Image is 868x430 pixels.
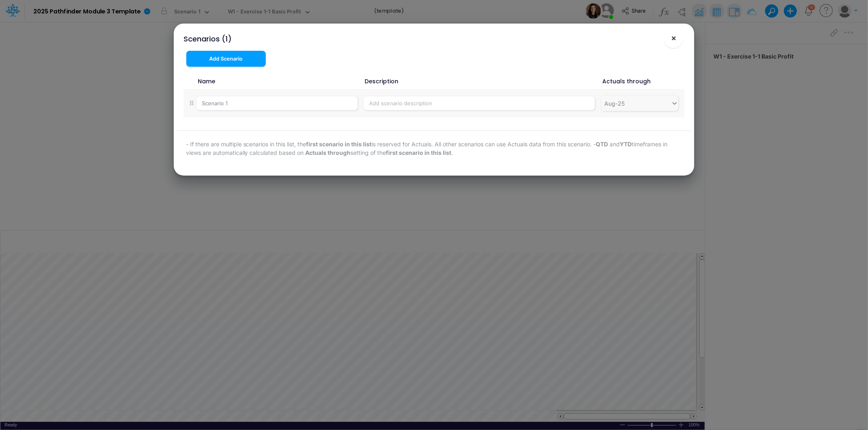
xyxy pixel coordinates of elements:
button: ! [643,35,652,45]
input: Add scenario description [364,96,595,110]
strong: first scenario in this list [386,149,452,156]
strong: YTD [620,141,632,148]
label: Name [197,77,215,86]
button: Add Scenario [186,51,266,67]
div: Scenarios (1) [184,33,232,44]
strong: Actuals through [306,149,351,156]
label: Actuals through [601,77,651,86]
div: Aug-25 [604,99,625,108]
strong: QTD [596,141,608,148]
strong: first scenario in this list [306,141,372,148]
p: - If there are multiple scenarios in this list, the is reserved for Actuals. All other scenarios ... [186,140,682,157]
span: × [671,33,676,43]
button: Close [664,28,683,48]
label: Description [363,77,398,86]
